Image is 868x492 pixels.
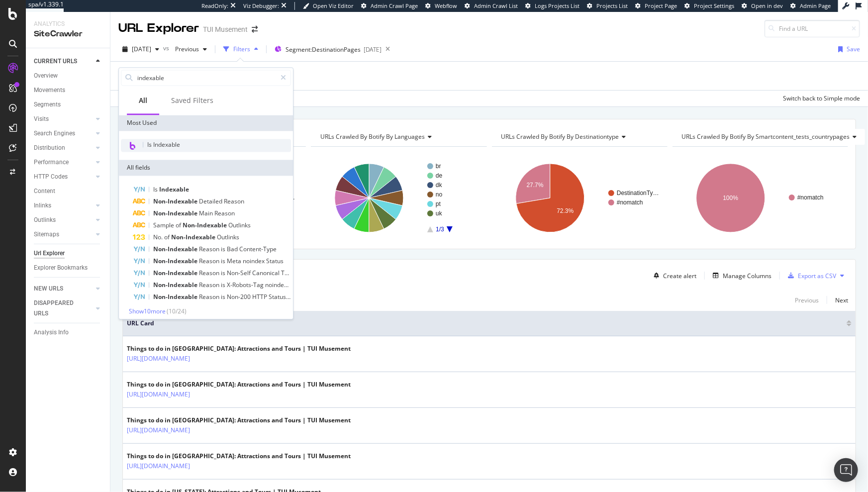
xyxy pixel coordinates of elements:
button: Next [835,294,848,306]
span: Non-Indexable [153,209,199,217]
div: CURRENT URLS [34,56,77,67]
span: Admin Crawl Page [371,2,418,9]
span: Previous [171,45,199,53]
button: Switch back to Simple mode [779,91,860,106]
text: de [436,172,443,179]
span: is [221,257,227,265]
div: SiteCrawler [34,28,102,40]
span: URLs Crawled By Botify By smartcontent_tests_countrypages [682,132,850,141]
span: Non-Indexable [183,221,228,229]
div: arrow-right-arrow-left [252,26,258,33]
span: Indexable [159,185,189,194]
a: Open in dev [742,2,783,10]
span: Reason [199,281,221,289]
div: Things to do in [GEOGRAPHIC_DATA]: Attractions and Tours | TUI Musement [127,452,351,461]
button: Create alert [650,268,696,284]
button: Manage Columns [709,270,772,282]
span: Projects List [596,2,628,9]
span: Project Settings [694,2,734,9]
div: Outlinks [34,215,56,225]
a: Inlinks [34,200,93,211]
h4: URLs Crawled By Botify By smartcontent_tests_countrypages [680,129,865,145]
div: Segments [34,99,61,110]
div: [DATE] [364,45,382,54]
button: Filters [219,41,262,57]
a: [URL][DOMAIN_NAME] [127,425,190,435]
input: Search by field name [136,70,276,85]
button: Segment:DestinationPages[DATE] [271,41,382,57]
span: vs [163,44,171,52]
button: Save [834,41,860,57]
span: ( 10 / 24 ) [167,307,187,315]
span: is [221,293,227,301]
span: Non-Indexable [153,281,199,289]
div: Performance [34,157,69,168]
h4: URLs Crawled By Botify By languages [318,129,478,145]
span: Main [199,209,214,217]
a: Sitemaps [34,229,93,240]
a: [URL][DOMAIN_NAME] [127,390,190,399]
span: Show 10 more [129,307,166,315]
a: Admin Page [790,2,831,10]
a: Segments [34,99,103,110]
a: CURRENT URLS [34,56,93,67]
div: Content [34,186,55,197]
span: Reason [214,209,235,217]
div: Sitemaps [34,229,59,240]
span: Tag [281,269,291,277]
span: URLs Crawled By Botify By languages [320,132,425,141]
a: Logs Projects List [525,2,579,10]
a: Admin Crawl Page [361,2,418,10]
div: All [139,96,147,105]
text: pt [436,200,441,207]
div: Save [847,45,860,53]
span: Open Viz Editor [313,2,354,9]
span: Non-Indexable [153,269,199,277]
span: Outlinks [228,221,251,229]
div: Create alert [663,272,696,280]
div: Export as CSV [798,272,836,280]
span: of [176,221,183,229]
div: Next [835,296,848,304]
button: Previous [795,294,819,306]
text: 72.3% [557,207,574,214]
span: Reason [224,197,244,205]
span: Non-Indexable [153,257,199,265]
div: HTTP Codes [34,172,68,182]
text: br [436,163,441,170]
a: Movements [34,85,103,96]
button: Previous [171,41,211,57]
div: Things to do in [GEOGRAPHIC_DATA]: Attractions and Tours | TUI Musement [127,380,351,389]
svg: A chart. [311,155,486,241]
div: Visits [34,114,49,124]
span: Meta [227,257,243,265]
div: Distribution [34,143,65,153]
div: URL Explorer [118,20,199,37]
div: Viz Debugger: [243,2,279,10]
a: Project Page [635,2,677,10]
text: no [436,191,443,198]
a: Outlinks [34,215,93,225]
span: Non-Indexable [171,233,217,241]
a: Distribution [34,143,93,153]
a: NEW URLS [34,284,93,294]
div: Manage Columns [723,272,772,280]
div: DISAPPEARED URLS [34,298,84,319]
h4: URLs Crawled By Botify By destinationtype [499,129,659,145]
span: Reason [199,245,221,253]
text: #nomatch [797,194,824,201]
span: Reason [199,269,221,277]
span: of [164,233,171,241]
span: Sample [153,221,176,229]
span: Is Indexable [147,140,180,149]
a: [URL][DOMAIN_NAME] [127,354,190,364]
span: is [221,281,227,289]
div: Switch back to Simple mode [783,94,860,102]
a: Overview [34,71,103,81]
svg: A chart. [492,155,668,241]
span: Status [266,257,284,265]
div: Open Intercom Messenger [834,458,858,482]
a: DISAPPEARED URLS [34,298,93,319]
div: Analytics [34,20,102,28]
